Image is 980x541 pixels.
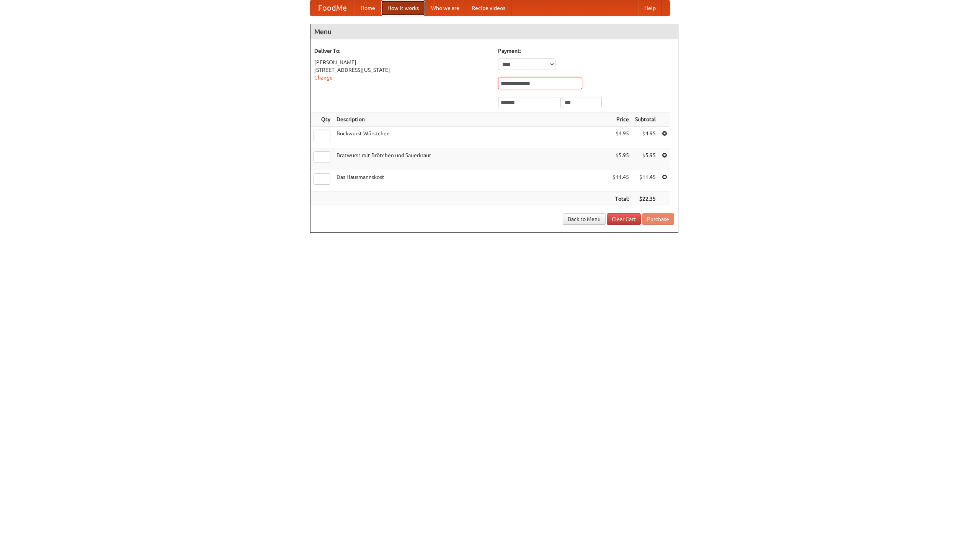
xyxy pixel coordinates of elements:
[563,213,606,225] a: Back to Menu
[632,192,659,206] th: $22.35
[333,112,609,127] th: Description
[609,127,632,148] td: $4.95
[638,0,662,16] a: Help
[354,0,381,16] a: Home
[632,170,659,192] td: $11.45
[609,148,632,170] td: $5.95
[425,0,465,16] a: Who we are
[333,170,609,192] td: Das Hausmannskost
[314,58,490,66] div: [PERSON_NAME]
[609,170,632,192] td: $11.45
[310,112,333,127] th: Qty
[310,24,678,39] h4: Menu
[632,112,659,127] th: Subtotal
[642,213,674,225] button: Purchase
[609,192,632,206] th: Total:
[632,148,659,170] td: $5.95
[498,47,674,55] h5: Payment:
[314,75,333,81] a: Change
[465,0,511,16] a: Recipe videos
[314,47,490,55] h5: Deliver To:
[333,127,609,148] td: Bockwurst Würstchen
[609,112,632,127] th: Price
[314,66,490,74] div: [STREET_ADDRESS][US_STATE]
[607,213,641,225] a: Clear Cart
[632,127,659,148] td: $4.95
[310,0,354,16] a: FoodMe
[381,0,425,16] a: How it works
[333,148,609,170] td: Bratwurst mit Brötchen und Sauerkraut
